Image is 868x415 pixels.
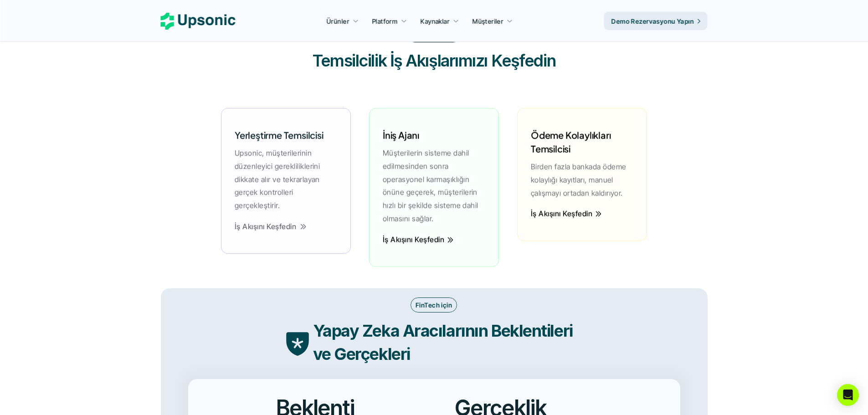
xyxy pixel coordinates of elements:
font: İş Akışını Keşfedin [235,222,296,231]
font: Demo Rezervasyonu Yapın [611,17,694,25]
font: İş Akışını Keşfedin [531,209,592,218]
a: Ürünler [321,13,365,29]
font: Ödeme Kolaylıkları Temsilcisi [531,129,612,154]
font: Temsilcilik İş Akışlarımızı Keşfedin [313,51,555,71]
font: İniş Ajanı [383,129,419,141]
font: Ürünler [327,17,349,25]
font: FinTech için [416,301,452,309]
div: Intercom Messenger'ı açın [837,384,859,406]
font: Birden fazla bankada ödeme kolaylığı kayıtları, manuel çalışmayı ortadan kaldırıyor. [531,162,628,198]
font: Platform [372,17,397,25]
a: Demo Rezervasyonu Yapın [604,12,708,30]
font: İş Akışını Keşfedin [383,235,444,244]
font: Kaynaklar [421,17,450,25]
font: Müşterilerin sisteme dahil edilmesinden sonra operasyonel karmaşıklığın önüne geçerek, müşteriler... [383,149,480,223]
font: Müşteriler [473,17,503,25]
font: Upsonic, müşterilerinin düzenleyici gerekliliklerini dikkate alır ve tekrarlayan gerçek kontrolle... [235,149,322,210]
font: Yerleştirme Temsilcisi [235,129,324,141]
font: Yapay Zeka Aracılarının Beklentileri ve Gerçekleri [313,321,576,364]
